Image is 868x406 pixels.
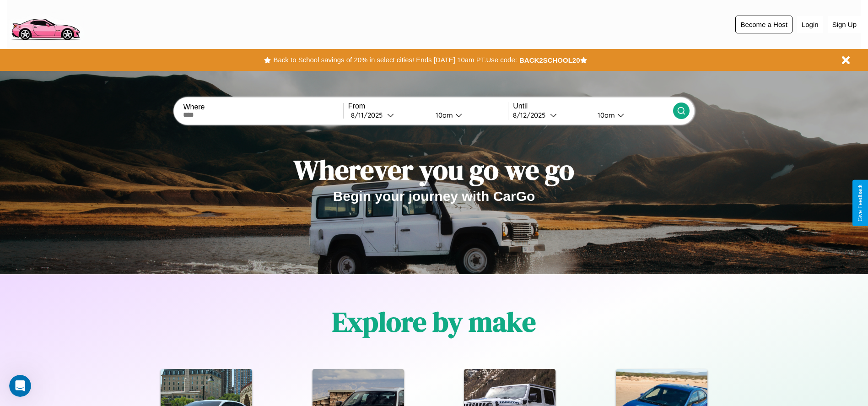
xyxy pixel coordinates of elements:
[7,5,84,43] img: logo
[351,111,387,119] div: 8 / 11 / 2025
[431,111,455,119] div: 10am
[348,110,428,120] button: 8/11/2025
[183,103,343,111] label: Where
[513,102,673,110] label: Until
[428,110,508,120] button: 10am
[593,111,617,119] div: 10am
[857,184,863,222] div: Give Feedback
[513,111,550,119] div: 8 / 12 / 2025
[332,303,536,341] h1: Explore by make
[797,16,823,33] button: Login
[590,110,673,120] button: 10am
[828,16,861,33] button: Sign Up
[9,375,31,397] iframe: Intercom live chat
[735,16,793,33] button: Become a Host
[519,56,580,64] b: BACK2SCHOOL20
[271,54,519,66] button: Back to School savings of 20% in select cities! Ends [DATE] 10am PT.Use code:
[348,102,508,110] label: From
